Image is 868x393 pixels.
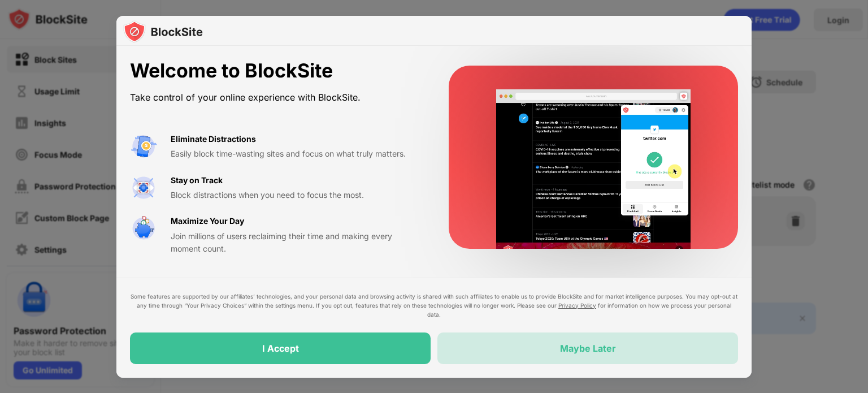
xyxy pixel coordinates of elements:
[171,148,422,160] div: Easily block time-wasting sites and focus on what truly matters.
[171,189,422,201] div: Block distractions when you need to focus the most.
[130,89,422,106] div: Take control of your online experience with BlockSite.
[558,302,596,309] a: Privacy Policy
[171,230,422,256] div: Join millions of users reclaiming their time and making every moment count.
[130,292,738,319] div: Some features are supported by our affiliates’ technologies, and your personal data and browsing ...
[262,343,299,354] div: I Accept
[130,174,157,201] img: value-focus.svg
[171,174,223,187] div: Stay on Track
[560,343,616,354] div: Maybe Later
[130,133,157,160] img: value-avoid-distractions.svg
[171,215,244,227] div: Maximize Your Day
[123,20,203,43] img: logo-blocksite.svg
[130,215,157,242] img: value-safe-time.svg
[130,59,422,83] div: Welcome to BlockSite
[171,133,256,145] div: Eliminate Distractions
